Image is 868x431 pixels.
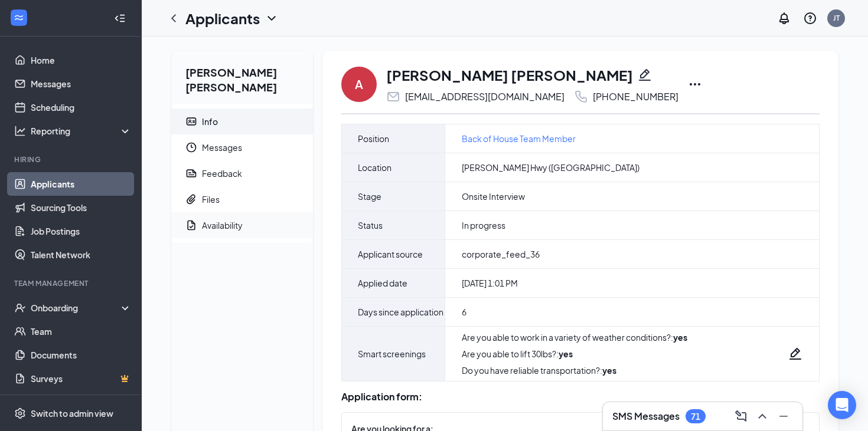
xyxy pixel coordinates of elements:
[14,154,129,164] div: Hiring
[171,186,313,212] a: PaperclipFiles
[202,193,220,205] div: Files
[202,167,242,179] div: Feedback
[167,11,181,25] svg: ChevronLeft
[31,243,132,267] a: Talent Network
[638,68,652,82] svg: Pencil
[31,343,132,367] a: Documents
[776,409,791,423] svg: Minimize
[774,407,793,426] button: Minimize
[462,190,525,202] span: Onsite Interview
[358,218,383,232] span: Status
[688,77,702,91] svg: Ellipses
[593,91,678,103] div: [PHONE_NUMBER]
[14,302,26,314] svg: UserCheck
[202,134,304,160] span: Messages
[171,108,313,134] a: ContactCardInfo
[777,11,791,25] svg: Notifications
[13,12,25,24] svg: WorkstreamLogo
[753,407,772,426] button: ChevronUp
[171,134,313,160] a: ClockMessages
[31,367,132,390] a: SurveysCrown
[462,364,687,376] div: Do you have reliable transportation? :
[574,90,588,104] svg: Phone
[114,12,126,24] svg: Collapse
[358,189,381,203] span: Stage
[732,407,750,426] button: ComposeMessage
[734,409,748,423] svg: ComposeMessage
[171,160,313,186] a: ReportFeedback
[171,51,313,104] h2: [PERSON_NAME] [PERSON_NAME]
[386,90,400,104] svg: Email
[462,277,518,289] span: [DATE] 1:01 PM
[602,365,616,376] strong: yes
[358,276,407,290] span: Applied date
[462,162,639,173] span: [PERSON_NAME] Hwy ([GEOGRAPHIC_DATA])
[358,247,423,261] span: Applicant source
[202,219,243,231] div: Availability
[31,125,132,137] div: Reporting
[833,13,840,23] div: JT
[691,412,700,422] div: 71
[31,48,132,72] a: Home
[341,391,820,403] div: Application form:
[185,219,197,231] svg: DocumentApprove
[31,219,132,243] a: Job Postings
[462,348,687,360] div: Are you able to lift 30lbs? :
[358,347,426,361] span: Smart screenings
[265,11,279,25] svg: ChevronDown
[462,219,505,231] span: In progress
[462,306,466,318] span: 6
[559,348,573,359] strong: yes
[462,132,576,145] a: Back of House Team Member
[355,76,363,93] div: A
[14,407,26,419] svg: Settings
[14,125,26,137] svg: Analysis
[462,331,687,343] div: Are you able to work in a variety of weather conditions? :
[185,193,197,205] svg: Paperclip
[171,212,313,238] a: DocumentApproveAvailability
[185,8,260,28] h1: Applicants
[31,302,122,314] div: Onboarding
[31,172,132,196] a: Applicants
[358,160,391,175] span: Location
[202,116,218,127] div: Info
[803,11,817,25] svg: QuestionInfo
[462,248,540,260] span: corporate_feed_36
[405,91,564,103] div: [EMAIL_ADDRESS][DOMAIN_NAME]
[31,72,132,96] a: Messages
[828,391,856,419] div: Open Intercom Messenger
[788,347,802,361] svg: Pencil
[386,65,633,85] h1: [PERSON_NAME] [PERSON_NAME]
[31,196,132,219] a: Sourcing Tools
[185,142,197,153] svg: Clock
[673,332,687,343] strong: yes
[612,410,680,423] h3: SMS Messages
[358,305,443,319] span: Days since application
[185,167,197,179] svg: Report
[31,407,113,419] div: Switch to admin view
[755,409,769,423] svg: ChevronUp
[31,320,132,343] a: Team
[31,96,132,119] a: Scheduling
[14,278,129,288] div: Team Management
[358,131,389,146] span: Position
[185,116,197,127] svg: ContactCard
